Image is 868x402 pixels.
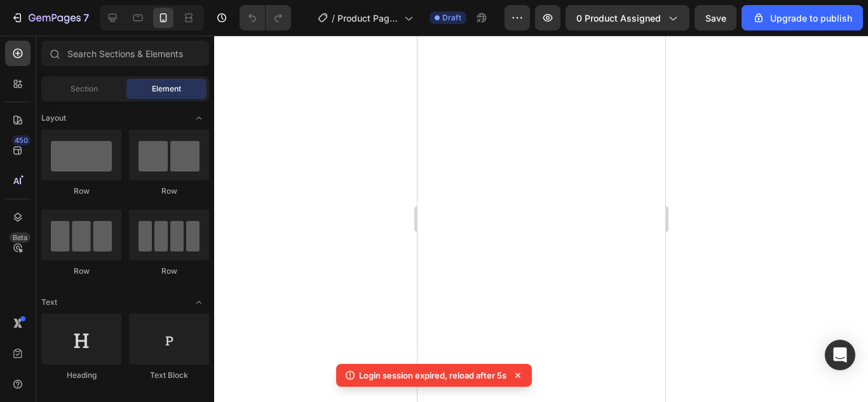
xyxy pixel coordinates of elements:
span: Section [71,83,98,95]
div: Upgrade to publish [752,11,852,25]
span: Save [705,13,726,23]
div: Row [129,265,209,277]
div: Row [129,185,209,197]
div: Beta [10,232,31,243]
span: Layout [41,112,66,124]
span: Toggle open [189,108,209,128]
span: Draft [442,12,461,23]
span: Text [41,297,57,308]
div: Undo/Redo [240,5,291,30]
span: Product Page - [DATE] 17:51:56 [337,11,399,25]
button: Upgrade to publish [742,5,863,30]
div: 450 [12,135,31,145]
span: / [332,11,335,25]
input: Search Sections & Elements [41,41,209,66]
span: 0 product assigned [576,11,661,25]
p: Login session expired, reload after 5s [359,369,506,382]
button: 7 [5,5,95,30]
button: Save [695,5,736,30]
span: Element [152,83,181,95]
div: Open Intercom Messenger [825,340,855,370]
div: Text Block [129,370,209,381]
div: Heading [41,370,121,381]
div: Row [41,265,121,277]
div: Row [41,185,121,197]
span: Toggle open [189,292,209,312]
iframe: Design area [417,36,665,402]
p: 7 [83,10,89,25]
button: 0 product assigned [566,5,689,30]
